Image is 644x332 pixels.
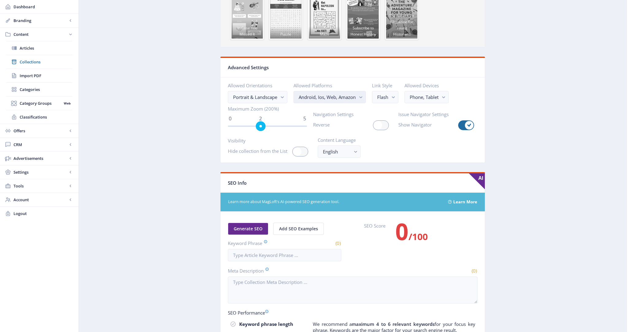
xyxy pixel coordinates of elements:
[471,268,477,274] span: (0)
[232,20,263,39] span: In Case You Missed It
[309,26,340,39] span: Maze
[13,155,67,161] span: Advertisements
[13,169,67,175] span: Settings
[273,223,324,235] button: Add SEO Examples
[404,91,449,103] button: Phone, Tablet
[313,111,392,117] span: Navigation Settings
[13,31,67,37] span: Content
[228,267,350,274] label: Meta Description
[453,197,477,207] a: Learn More
[228,223,268,235] button: Generate SEO
[293,82,361,89] label: Allowed Platforms
[258,115,263,122] span: 2
[410,93,439,101] nb-select-label: Phone, Tablet
[256,121,266,131] span: ngx-slider
[228,249,341,261] input: Type Article Keyword Phrase ...
[395,216,408,247] span: 0
[6,69,72,82] a: Import PDF
[20,114,72,120] span: Classifications
[372,91,398,103] button: Flash
[13,210,74,217] span: Logout
[234,226,263,231] span: Generate SEO
[228,147,287,155] label: Hide collection from the List
[323,148,351,155] div: English
[13,128,67,134] span: Offers
[386,8,417,39] span: The Adventure Magazine for Young Historians
[13,141,67,148] span: CRM
[20,100,62,106] span: Category Groups
[302,115,307,122] span: 5
[6,110,72,124] a: Classifications
[20,59,72,65] span: Collections
[318,137,356,143] label: Content Language
[228,199,441,205] span: Learn more about MagLoft's AI-powered SEO generation tool.
[228,106,307,112] span: Maximum Zoom (200%)
[335,240,341,246] span: (0)
[20,73,72,79] span: Import PDF
[20,45,72,51] span: Articles
[279,226,318,231] span: Add SEO Examples
[398,120,432,129] label: Show Navigator
[228,63,477,72] div: Advanced Settings
[313,120,330,129] label: Reverse
[228,91,287,103] button: Portrait & Landscape
[395,225,428,243] h3: /100
[228,126,307,127] ngx-slider: ngx-slider
[6,41,72,55] a: Articles
[13,197,67,203] span: Account
[6,55,72,69] a: Collections
[347,20,379,39] span: Subscribe to Honest History
[6,83,72,96] a: Categories
[293,91,366,103] button: Android, Ios, Web, Amazon
[62,100,72,106] nb-badge: Web
[228,310,477,316] div: SEO Performance
[228,240,282,247] label: Keyword Phrase
[228,115,232,122] span: 0
[6,96,72,110] a: Category GroupsWeb
[364,223,385,252] label: SEO Score
[398,111,477,117] span: Issue Navigator Settings
[228,82,282,89] label: Allowed Orientations
[299,93,356,101] nb-select-label: Android, Ios, Web, Amazon
[20,86,72,92] span: Categories
[469,173,485,189] span: AI
[13,183,67,189] span: Tools
[233,93,277,101] div: Portrait & Landscape
[228,180,247,186] span: SEO Info
[13,4,74,10] span: Dashboard
[228,138,312,144] span: Visibility
[270,26,301,39] span: Puzzle
[318,145,361,158] button: English
[377,93,388,101] div: Flash
[372,82,393,89] label: Link Style
[13,17,67,24] span: Branding
[404,82,444,89] label: Allowed Devices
